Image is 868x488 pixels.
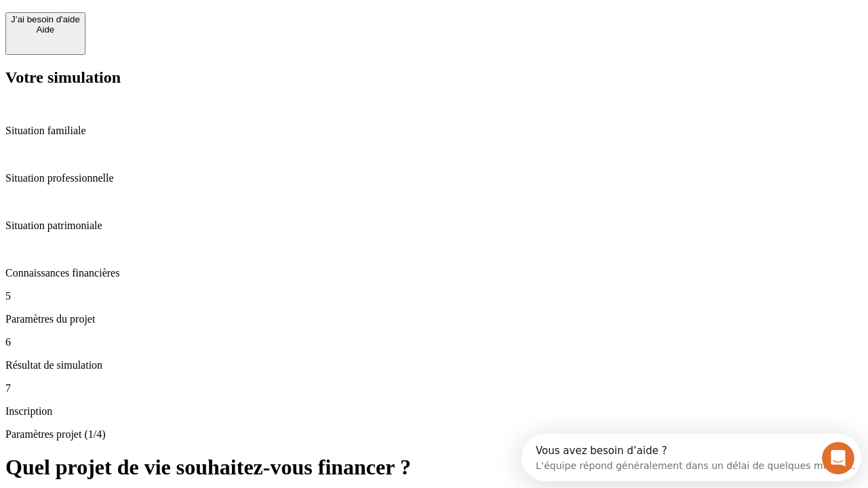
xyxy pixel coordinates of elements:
[5,336,863,348] p: 6
[822,442,854,474] iframe: Intercom live chat
[5,267,863,279] p: Connaissances financières
[5,172,863,184] p: Situation professionnelle
[5,359,863,371] p: Résultat de simulation
[14,22,334,37] div: L’équipe répond généralement dans un délai de quelques minutes.
[5,68,863,87] h2: Votre simulation
[5,290,863,302] p: 5
[5,428,863,441] p: Paramètres projet (1/4)
[5,5,374,43] div: Ouvrir le Messenger Intercom
[5,125,863,137] p: Situation familiale
[11,24,80,35] div: Aide
[5,313,863,325] p: Paramètres du projet
[14,12,334,22] div: Vous avez besoin d’aide ?
[11,14,80,24] div: J’ai besoin d'aide
[5,455,863,480] h1: Quel projet de vie souhaitez-vous financer ?
[5,405,863,418] p: Inscription
[5,12,85,55] button: J’ai besoin d'aideAide
[521,434,861,481] iframe: Intercom live chat discovery launcher
[5,220,863,232] p: Situation patrimoniale
[5,382,863,394] p: 7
